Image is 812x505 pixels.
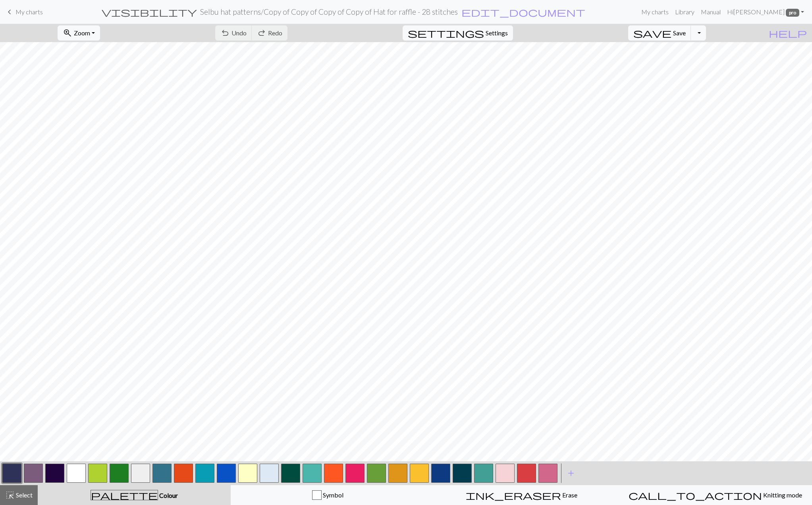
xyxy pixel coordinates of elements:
a: Library [672,4,698,20]
button: Colour [38,485,231,505]
button: Knitting mode [618,485,812,505]
span: keyboard_arrow_left [5,6,14,17]
i: Settings [408,28,484,38]
span: add [566,468,576,479]
button: Erase [424,485,618,505]
button: Save [628,25,691,41]
button: Symbol [231,485,424,505]
span: Knitting mode [762,491,802,499]
span: visibility [102,6,197,17]
span: edit_document [461,6,585,17]
a: My charts [5,5,43,19]
span: ink_eraser [466,490,561,501]
span: pro [786,9,799,17]
span: Symbol [322,491,343,499]
span: Colour [158,491,178,499]
span: call_to_action [629,490,762,501]
span: Zoom [74,29,90,37]
span: palette [91,490,158,501]
button: SettingsSettings [403,25,513,41]
span: Erase [561,491,577,499]
span: save [633,27,671,39]
a: My charts [638,4,672,20]
span: My charts [15,8,43,15]
span: Select [15,491,33,499]
span: Save [673,29,686,37]
span: highlight_alt [5,490,15,501]
h2: Selbu hat patterns / Copy of Copy of Copy of Copy of Hat for raffle - 28 stitches [200,7,458,16]
a: Hi[PERSON_NAME] pro [724,4,807,20]
span: help [769,27,807,39]
span: Settings [486,28,508,38]
button: Zoom [58,25,100,41]
span: zoom_in [63,27,72,39]
a: Manual [698,4,724,20]
span: settings [408,27,484,39]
